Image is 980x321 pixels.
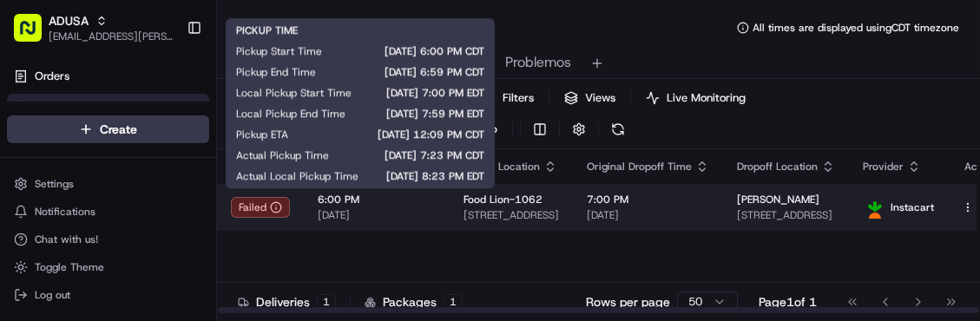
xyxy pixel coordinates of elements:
[587,160,692,174] span: Original Dropoff Time
[236,23,298,37] span: PICKUP TIME
[236,169,358,183] span: Actual Local Pickup Time
[587,208,709,222] span: [DATE]
[236,148,329,162] span: Actual Pickup Time
[464,208,559,222] span: [STREET_ADDRESS]
[7,7,180,49] button: ADUSA[EMAIL_ADDRESS][PERSON_NAME][DOMAIN_NAME]
[35,69,69,84] span: Orders
[474,86,542,110] button: Filters
[386,169,484,183] span: [DATE] 8:23 PM EDT
[45,112,312,130] input: Got a question? Start typing here...
[35,288,70,302] span: Log out
[7,94,209,121] a: Deliveries
[737,160,818,174] span: Dropoff Location
[505,52,571,73] span: Problemos
[606,117,630,141] button: Refresh
[891,200,934,214] span: Instacart
[100,121,137,138] span: Create
[585,90,615,106] span: Views
[236,86,352,100] span: Local Pickup Start Time
[318,193,436,206] span: 6:00 PM
[49,12,89,29] button: ADUSA
[503,90,534,106] span: Filters
[173,193,210,206] span: Pylon
[7,200,209,224] button: Notifications
[379,86,484,100] span: [DATE] 7:00 PM EDT
[35,233,98,246] span: Chat with us!
[737,193,819,206] span: [PERSON_NAME]
[365,293,463,311] div: Packages
[316,128,484,141] span: [DATE] 12:09 PM CDT
[236,44,322,58] span: Pickup Start Time
[49,29,173,43] button: [EMAIL_ADDRESS][PERSON_NAME][DOMAIN_NAME]
[238,293,336,311] div: Deliveries
[295,171,316,192] button: Start new chat
[35,100,84,115] span: Deliveries
[863,160,904,174] span: Provider
[759,293,817,311] div: Page 1 of 1
[556,86,623,110] button: Views
[17,166,49,197] img: 1736555255976-a54dd68f-1ca7-489b-9aae-adbdc363a1c4
[444,294,463,310] div: 1
[17,17,52,52] img: Nash
[7,115,209,143] button: Create
[464,193,543,206] span: Food Lion-1062
[753,21,959,35] span: All times are displayed using CDT timezone
[231,197,290,218] button: Failed
[737,208,835,222] span: [STREET_ADDRESS]
[7,255,209,279] button: Toggle Theme
[35,205,95,219] span: Notifications
[236,65,316,79] span: Pickup End Time
[373,107,484,121] span: [DATE] 7:59 PM EDT
[7,283,209,307] button: Log out
[59,183,220,197] div: We're available if you need us!
[317,294,336,310] div: 1
[35,177,74,191] span: Settings
[59,166,285,183] div: Start new chat
[7,62,209,90] a: Orders
[357,148,484,162] span: [DATE] 7:23 PM CDT
[638,86,753,110] button: Live Monitoring
[587,193,709,206] span: 7:00 PM
[667,90,746,106] span: Live Monitoring
[35,260,104,274] span: Toggle Theme
[17,69,316,97] p: Welcome 👋
[864,196,886,219] img: profile_instacart_ahold_partner.png
[236,128,288,141] span: Pickup ETA
[344,65,484,79] span: [DATE] 6:59 PM CDT
[464,160,540,174] span: Pickup Location
[236,107,345,121] span: Local Pickup End Time
[586,293,670,311] p: Rows per page
[7,172,209,196] button: Settings
[318,208,436,222] span: [DATE]
[7,227,209,252] button: Chat with us!
[350,44,484,58] span: [DATE] 6:00 PM CDT
[238,14,326,42] h1: Deliveries
[122,192,210,206] a: Powered byPylon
